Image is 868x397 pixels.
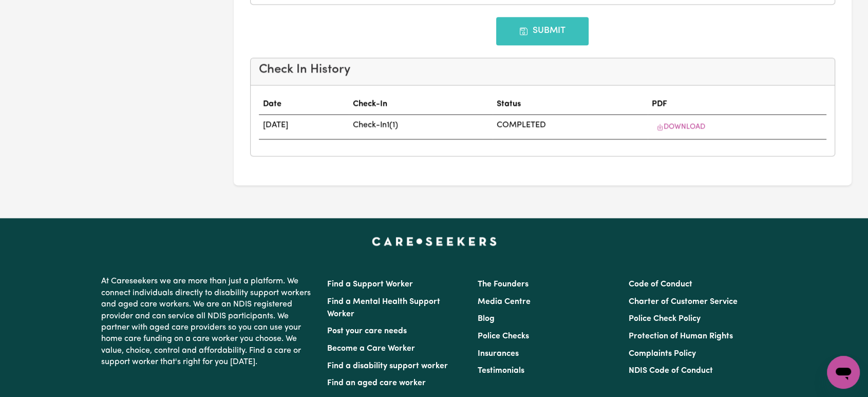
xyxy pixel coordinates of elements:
a: Find a Mental Health Support Worker [327,298,440,318]
h4: Check In History [259,62,827,77]
a: Protection of Human Rights [629,332,733,340]
a: Complaints Policy [629,350,696,358]
td: [DATE] [259,115,349,139]
iframe: Button to launch messaging window [827,356,860,389]
a: Post your care needs [327,327,407,335]
th: Date [259,94,349,115]
button: Download [652,119,710,135]
a: Find an aged care worker [327,379,426,387]
th: Status [493,94,648,115]
a: NDIS Code of Conduct [629,367,713,375]
a: The Founders [478,280,529,288]
a: Media Centre [478,298,531,306]
a: Careseekers home page [372,237,497,245]
p: At Careseekers we are more than just a platform. We connect individuals directly to disability su... [101,272,315,372]
a: Police Checks [478,332,529,340]
td: Check-In 1 ( 1 ) [349,115,493,139]
a: Police Check Policy [629,315,701,323]
button: Submit [496,17,589,45]
a: Find a disability support worker [327,362,448,370]
a: Testimonials [478,367,524,375]
th: Check-In [349,94,493,115]
a: Become a Care Worker [327,345,415,353]
a: Charter of Customer Service [629,298,738,306]
td: COMPLETED [493,115,648,139]
a: Blog [478,315,495,323]
a: Insurances [478,350,519,358]
a: Code of Conduct [629,280,692,288]
th: PDF [648,94,826,115]
a: Find a Support Worker [327,280,413,288]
